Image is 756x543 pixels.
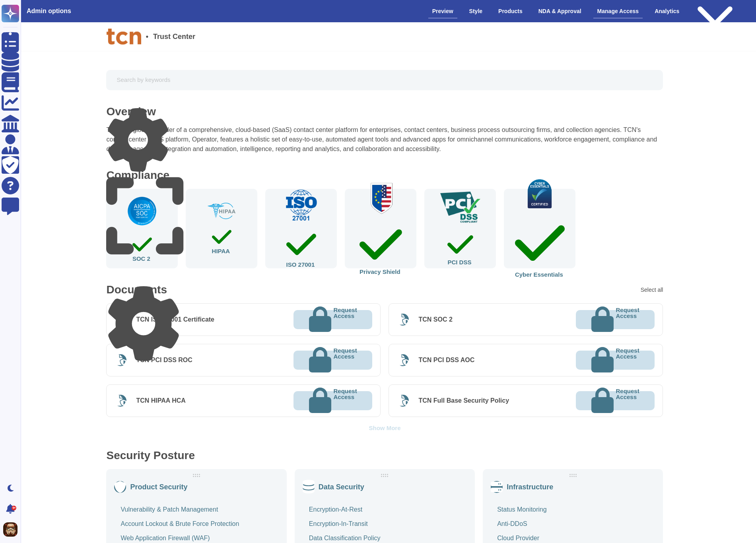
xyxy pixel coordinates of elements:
span: • [146,33,148,40]
div: Web Application Firewall (WAF) [120,534,210,542]
p: Request Access [333,307,357,332]
div: Vulnerability & Patch Management [120,506,218,514]
div: TCN Full Base Security Policy [418,397,509,405]
div: TCN is a global provider of a comprehensive, cloud-based (SaaS) contact center platform for enter... [106,125,663,154]
div: Privacy Shield [360,220,402,275]
div: Anti-DDoS [497,520,527,528]
button: user [2,521,23,538]
div: Product Security [130,483,187,491]
p: Request Access [616,347,639,372]
div: SOC 2 [132,233,152,262]
div: Documents [106,284,167,295]
div: Manage Access [593,4,643,18]
img: Company Banner [107,29,141,45]
div: Compliance [106,170,169,181]
img: check [440,192,480,223]
div: Analytics [651,4,683,18]
p: Request Access [333,388,357,413]
img: check [358,182,404,214]
img: check [284,189,318,221]
h3: Admin options [27,7,71,15]
div: Encryption-At-Rest [309,506,362,514]
div: Products [494,4,527,18]
div: Style [465,4,486,18]
div: Status Monitoring [497,506,547,514]
div: TCN SOC 2 [418,316,452,324]
div: Encryption-In-Transit [309,520,368,528]
input: Search by keywords [112,73,657,87]
div: 9+ [12,506,16,510]
img: check [514,179,566,208]
div: Infrastructure [507,483,553,491]
div: Cloud Provider [497,534,539,542]
p: Request Access [333,347,357,372]
div: TCN PCI DSS ROC [136,356,192,364]
div: Preview [428,4,457,18]
div: Data Security [319,483,364,491]
div: PCI DSS [447,230,473,265]
div: Show More [369,425,400,431]
div: TCN HIPAA HCA [136,397,185,405]
div: Security Posture [106,450,195,461]
img: user [3,522,17,537]
span: Trust Center [153,33,195,40]
div: TCN PCI DSS AOC [418,356,474,364]
div: Select all [641,287,663,293]
div: Cyber Essentials [515,215,565,277]
div: ISO 27001 [286,227,317,268]
img: check [208,203,235,219]
div: Overview [106,106,156,117]
div: Data Classification Policy [309,534,381,542]
p: Request Access [616,388,639,413]
div: HIPAA [212,226,232,254]
div: Account Lockout & Brute Force Protection [120,520,239,528]
div: NDA & Approval [534,4,585,18]
p: Request Access [616,307,639,332]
